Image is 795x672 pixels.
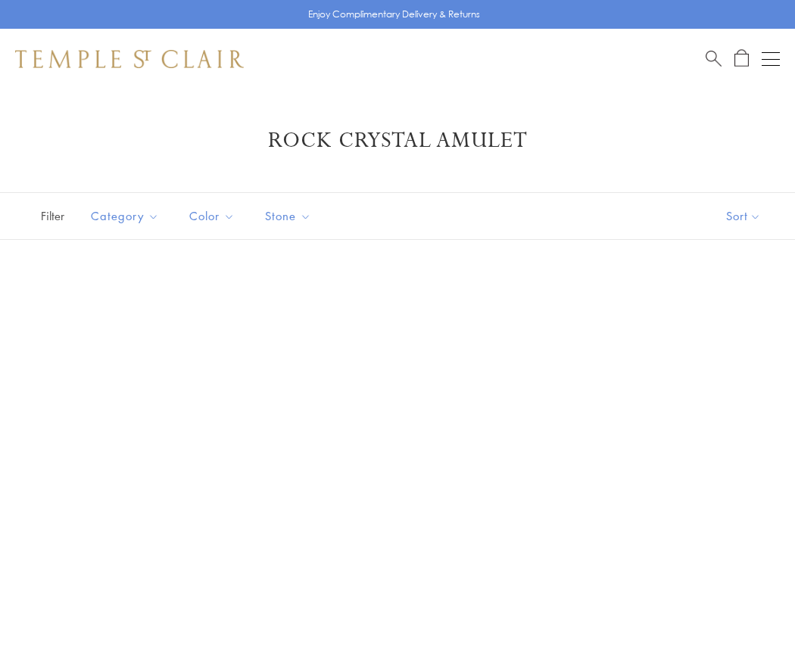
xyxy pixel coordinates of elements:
[692,193,795,239] button: Show sort by
[257,207,323,226] span: Stone
[182,207,246,226] span: Color
[706,49,722,68] a: Search
[38,127,757,154] h1: Rock Crystal Amulet
[79,199,170,233] button: Category
[15,50,244,68] img: Temple St. Clair
[83,207,170,226] span: Category
[734,49,749,68] a: Open Shopping Bag
[254,199,323,233] button: Stone
[308,7,480,22] p: Enjoy Complimentary Delivery & Returns
[762,50,780,68] button: Open navigation
[178,199,246,233] button: Color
